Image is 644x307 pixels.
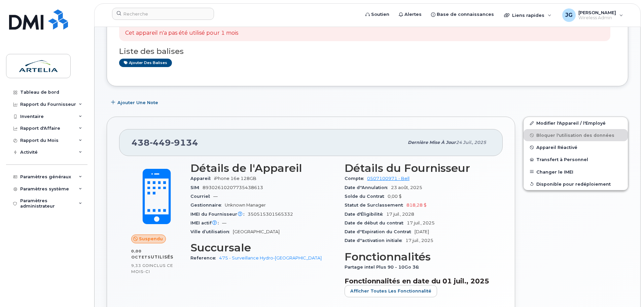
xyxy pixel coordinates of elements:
span: Wireless Admin [578,15,616,21]
span: Partage intel Plus 90 - 10Go 36 [345,265,422,270]
span: Statut de Surclassement [345,203,406,208]
span: Date d''Annulation [345,185,391,190]
span: — [222,220,226,225]
span: Base de connaissances [437,11,494,18]
a: Base de connaissances [426,8,499,21]
h3: Fonctionnalités en date du 01 juil., 2025 [345,277,491,285]
span: Date d'Éligibilité [345,212,386,217]
span: Date d''Expiration du Contrat [345,229,415,234]
span: 818,28 $ [406,203,427,208]
span: 89302610207735438613 [203,185,263,190]
button: Appareil Réactivé [524,141,628,153]
span: 350515301565332 [248,212,293,217]
a: Soutien [361,8,394,21]
a: 475 - Surveillance Hydro-[GEOGRAPHIC_DATA] [219,255,322,260]
span: Liens rapides [512,12,544,18]
button: Ajouter une Note [107,96,164,109]
span: Appareil Réactivé [536,145,577,150]
h3: Fonctionnalités [345,251,491,263]
span: — [213,194,218,199]
button: Bloquer l'utilisation des données [524,129,628,141]
span: 17 juil., 2025 [407,220,435,225]
span: Dernière mise à jour [408,140,456,145]
span: Ville d’utilisation [190,229,233,234]
span: [DATE] [415,229,429,234]
span: Gestionnaire [190,203,225,208]
span: inclus ce mois-ci [131,263,173,274]
span: Reference [190,255,219,260]
span: IMEI du Fournisseur [190,212,248,217]
span: Suspendu [139,236,163,242]
button: Afficher Toutes les Fonctionnalité [345,285,437,297]
button: Disponible pour redéploiement [524,178,628,190]
span: Unknown Manager [225,203,266,208]
button: Transfert à Personnel [524,153,628,165]
a: Alertes [394,8,426,21]
h3: Détails du Fournisseur [345,162,491,174]
span: 438 [132,137,198,148]
a: Ajouter des balises [119,59,172,67]
span: Courriel [190,194,213,199]
span: Alertes [404,11,422,18]
span: 0,00 Octets [131,249,151,259]
span: Appareil [190,176,214,181]
h3: Détails de l'Appareil [190,162,336,174]
span: 17 juil., 2028 [386,212,414,217]
span: 9134 [171,137,198,148]
span: Afficher Toutes les Fonctionnalité [350,288,431,294]
p: Cet appareil n'a pas été utilisé pour 1 mois [125,29,238,37]
span: [GEOGRAPHIC_DATA] [233,229,280,234]
span: 17 juil., 2025 [405,238,433,243]
a: Modifier l'Appareil / l'Employé [524,117,628,129]
h3: Liste des balises [119,47,616,56]
span: SIM [190,185,203,190]
h3: Succursale [190,242,336,254]
span: Disponible pour redéploiement [536,181,611,186]
div: Justin Gauthier [558,8,628,22]
span: iPhone 16e 128GB [214,176,256,181]
span: JG [565,11,573,19]
span: 24 juil., 2025 [456,140,486,145]
span: Date de début du contrat [345,220,407,225]
span: Compte [345,176,367,181]
span: 449 [150,137,171,148]
span: 0,00 $ [388,194,402,199]
div: Liens rapides [499,8,556,22]
input: Recherche [112,8,214,20]
span: Date d''activation initiale [345,238,405,243]
span: 23 août, 2025 [391,185,422,190]
span: Soutien [371,11,389,18]
a: 0507100971 - Bell [367,176,409,181]
span: 9,33 Go [131,263,149,268]
span: IMEI actif [190,220,222,225]
span: Ajouter une Note [117,99,158,106]
span: [PERSON_NAME] [578,10,616,15]
button: Changer le IMEI [524,166,628,178]
span: Solde du Contrat [345,194,388,199]
span: utilisés [151,254,173,259]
